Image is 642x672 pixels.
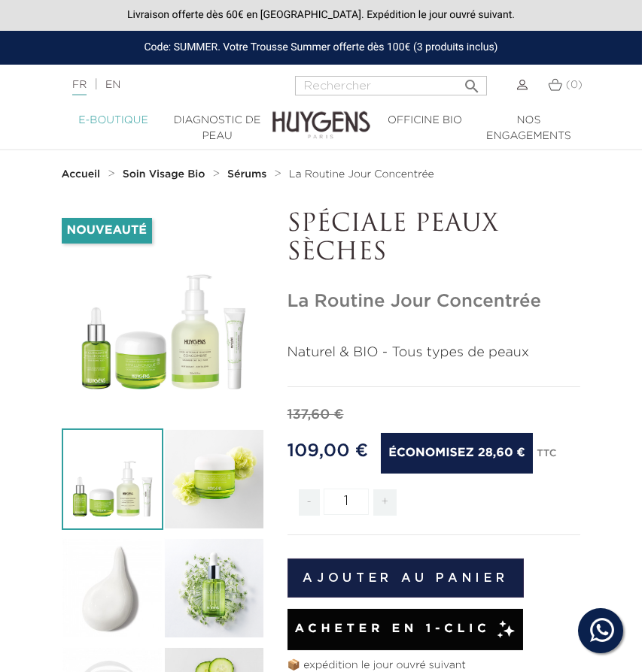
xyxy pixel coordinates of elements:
[123,168,209,180] a: Soin Visage Bio
[272,87,370,141] img: Huygens
[458,71,485,92] button: 
[62,169,101,180] strong: Accueil
[62,168,104,180] a: Accueil
[324,489,369,515] input: Quantité
[288,558,525,598] button: Ajouter au panier
[163,537,265,639] img: Le Concentré Hyaluronique
[373,489,397,516] span: +
[477,113,581,144] a: Nos engagements
[537,437,556,478] div: TTC
[227,169,266,180] strong: Sérums
[65,76,256,94] div: |
[123,169,205,180] strong: Soin Visage Bio
[288,210,581,268] p: SPÉCIALE PEAUX SÈCHES
[289,168,434,180] a: La Routine Jour Concentrée
[288,291,581,313] h1: La Routine Jour Concentrée
[299,489,320,516] span: -
[227,168,270,180] a: Sérums
[166,113,269,144] a: Diagnostic de peau
[288,408,344,422] span: 137,60 €
[463,73,481,91] i: 
[381,433,533,474] span: Économisez 28,60 €
[62,113,166,129] a: E-Boutique
[72,80,87,95] a: FR
[295,76,487,95] input: Rechercher
[566,80,583,90] span: (0)
[62,218,152,244] li: Nouveauté
[288,343,581,363] p: Naturel & BIO - Tous types de peaux
[373,113,477,129] a: Officine Bio
[288,442,369,460] span: 109,00 €
[62,428,163,530] img: Routine jour Concentrée
[105,80,120,90] a: EN
[289,169,434,180] span: La Routine Jour Concentrée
